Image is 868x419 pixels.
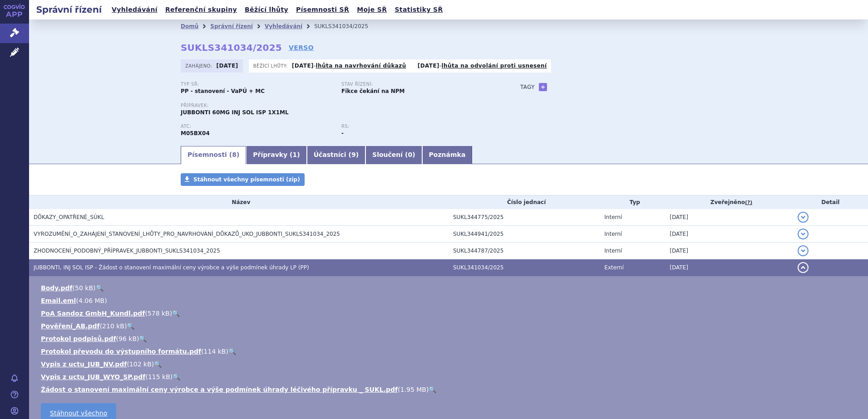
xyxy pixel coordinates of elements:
li: ( ) [41,372,859,381]
td: SUKL344775/2025 [449,209,600,226]
h2: Správní řízení [29,3,109,16]
strong: Fikce čekání na NPM [341,88,404,94]
p: Přípravek: [181,103,502,108]
a: 🔍 [172,310,180,317]
a: 🔍 [228,348,236,355]
span: Běžící lhůty: [253,62,290,69]
a: VERSO [289,43,314,52]
button: detail [798,245,809,256]
span: ZHODNOCENÍ_PODOBNÝ_PŘÍPRAVEK_JUBBONTI_SUKLS341034_2025 [34,248,220,254]
a: Písemnosti SŘ [293,4,352,16]
th: Zveřejněno [665,195,793,209]
strong: [DATE] [217,63,238,69]
a: lhůta na navrhování důkazů [316,63,406,69]
strong: - [341,130,344,136]
a: Protokol podpisů.pdf [41,335,116,342]
li: ( ) [41,296,859,305]
a: + [539,83,547,91]
a: Účastníci (9) [307,146,365,164]
a: Referenční skupiny [163,4,240,16]
p: - [292,62,406,69]
td: [DATE] [665,259,793,276]
td: SUKL344941/2025 [449,226,600,243]
td: SUKL341034/2025 [449,259,600,276]
span: DŮKAZY_OPATŘENÉ_SÚKL [34,214,104,220]
a: 🔍 [139,335,147,342]
th: Typ [600,195,665,209]
a: Pověření_AB.pdf [41,322,100,330]
button: detail [798,229,809,239]
td: [DATE] [665,209,793,226]
p: ATC: [181,124,332,129]
h3: Tagy [520,82,535,93]
span: 578 kB [148,310,170,317]
li: ( ) [41,309,859,318]
span: 9 [351,151,356,158]
span: VYROZUMĚNÍ_O_ZAHÁJENÍ_STANOVENÍ_LHŮTY_PRO_NAVRHOVÁNÍ_DŮKAZŮ_UKO_JUBBONTI_SUKLS341034_2025 [34,231,340,237]
span: Zahájeno: [185,62,214,69]
a: 🔍 [429,386,436,393]
a: Statistiky SŘ [392,4,445,16]
span: 8 [232,151,237,158]
th: Název [29,195,449,209]
td: SUKL344787/2025 [449,243,600,259]
p: Stav řízení: [341,82,493,87]
span: 115 kB [148,373,170,380]
a: Moje SŘ [354,4,390,16]
li: SUKLS341034/2025 [314,19,380,33]
a: Body.pdf [41,284,73,292]
span: 210 kB [102,322,124,330]
a: Vypis z uctu_JUB_NV.pdf [41,361,127,368]
span: Interní [604,231,622,237]
strong: [DATE] [418,63,439,69]
span: JUBBONTI 60MG INJ SOL ISP 1X1ML [181,109,289,116]
span: 1 [293,151,297,158]
span: 114 kB [204,348,226,355]
span: 96 kB [118,335,137,342]
abbr: (?) [745,200,752,206]
a: Vyhledávání [265,23,302,29]
span: JUBBONTI, INJ SOL ISP - Žádost o stanovení maximální ceny výrobce a výše podmínek úhrady LP (PP) [34,264,309,271]
a: Písemnosti (8) [181,146,246,164]
span: Interní [604,214,622,220]
a: 🔍 [154,361,162,368]
a: 🔍 [173,373,180,380]
li: ( ) [41,385,859,394]
a: 🔍 [96,284,104,292]
a: Přípravky (1) [246,146,306,164]
a: Vypis z uctu_JUB_WYO_SP.pdf [41,373,145,380]
strong: SUKLS341034/2025 [181,42,282,53]
th: Číslo jednací [449,195,600,209]
td: [DATE] [665,243,793,259]
span: 4.06 MB [79,297,104,304]
span: 50 kB [75,284,93,292]
span: 1.95 MB [400,386,426,393]
td: [DATE] [665,226,793,243]
span: Externí [604,264,623,271]
a: Žádost o stanovení maximální ceny výrobce a výše podmínek úhrady léčivého přípravku _ SUKL.pdf [41,386,398,393]
li: ( ) [41,347,859,356]
a: Protokol převodu do výstupního formátu.pdf [41,348,201,355]
a: 🔍 [127,322,134,330]
span: Stáhnout všechny písemnosti (zip) [193,176,300,183]
a: Email.eml [41,297,76,304]
p: RS: [341,124,493,129]
li: ( ) [41,360,859,369]
a: Domů [181,23,198,29]
span: 0 [408,151,412,158]
li: ( ) [41,334,859,343]
span: 102 kB [129,361,152,368]
a: Stáhnout všechny písemnosti (zip) [181,173,305,186]
a: Správní řízení [210,23,253,29]
a: PoA Sandoz GmbH_Kundl.pdf [41,310,145,317]
p: Typ SŘ: [181,82,332,87]
a: Sloučení (0) [365,146,422,164]
p: - [418,62,547,69]
strong: DENOSUMAB [181,130,210,136]
a: lhůta na odvolání proti usnesení [442,63,547,69]
span: Interní [604,248,622,254]
strong: [DATE] [292,63,314,69]
li: ( ) [41,283,859,292]
button: detail [798,212,809,223]
button: detail [798,262,809,273]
